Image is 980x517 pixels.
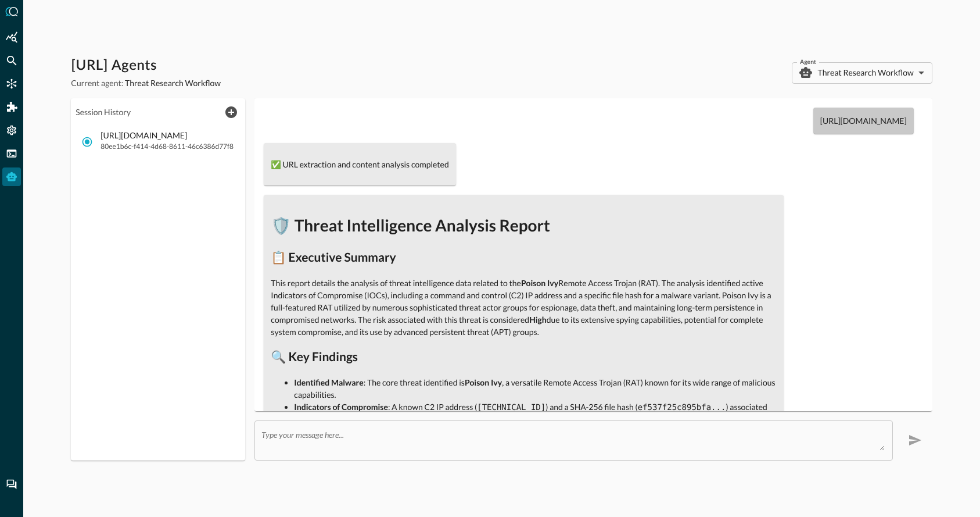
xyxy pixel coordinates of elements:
p: Current agent: [71,77,221,89]
span: Threat Research Workflow [125,78,221,88]
div: Addons [3,98,21,116]
strong: Identified Malware [294,377,363,387]
p: This report details the analysis of threat intelligence data related to the Remote Access Trojan ... [271,277,777,338]
h2: 📋 Executive Summary [271,248,777,267]
p: [URL][DOMAIN_NAME] [100,131,234,141]
strong: Indicators of Compromise [294,402,388,412]
code: ef537f25c895bfa... [638,403,726,412]
legend: Session History [76,106,131,118]
div: Federated Search [2,51,21,70]
div: FSQL [2,144,21,163]
p: Threat Research Workflow [817,67,913,79]
div: Settings [2,121,21,140]
h2: 🔍 Key Findings [271,348,777,366]
span: 80ee1b6c-f414-4d68-8611-46c6386d77f8 [100,141,234,152]
p: ✅ URL extraction and content analysis completed [271,158,448,170]
strong: Poison Ivy [521,278,558,288]
p: [URL][DOMAIN_NAME] [820,115,907,127]
strong: High [529,315,547,325]
label: Agent [800,57,816,67]
button: New Chat [222,103,240,122]
h1: [URL] Agents [71,56,221,75]
div: Connectors [2,74,21,93]
div: Summary Insights [2,28,21,47]
div: Chat [2,475,21,494]
li: : A known C2 IP address ( ) and a SHA-256 file hash ( ) associated with a Poison Ivy variant have... [294,401,777,426]
div: Query Agent [2,167,21,186]
h1: 🛡️ Threat Intelligence Analysis Report [271,213,777,237]
code: [TECHNICAL_ID] [477,403,545,412]
strong: Poison Ivy [465,377,502,387]
li: : The core threat identified is , a versatile Remote Access Trojan (RAT) known for its wide range... [294,376,777,401]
